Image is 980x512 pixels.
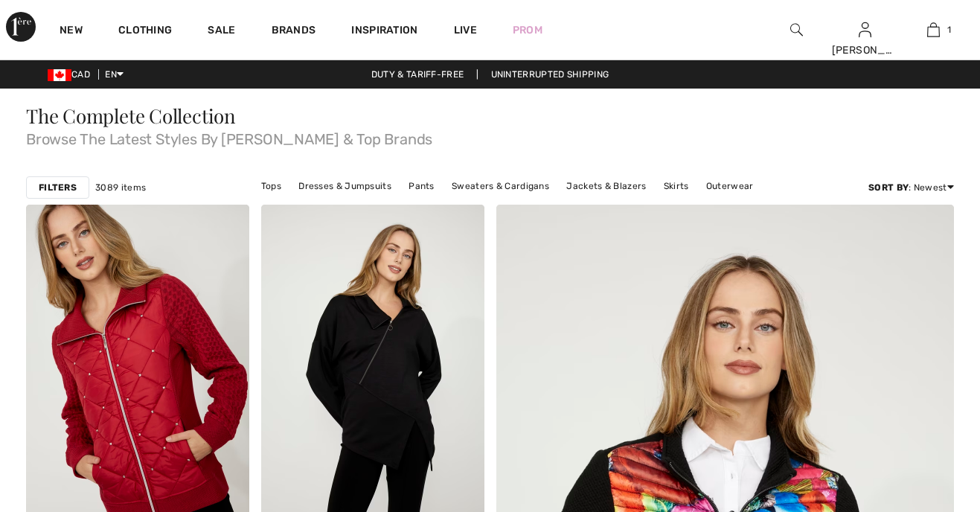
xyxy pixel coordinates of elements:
a: Sweaters & Cardigans [444,176,557,196]
div: : Newest [868,181,954,194]
img: My Info [859,21,871,39]
a: Jackets & Blazers [559,176,653,196]
img: Canadian Dollar [48,69,71,81]
a: Prom [513,22,542,38]
a: Live [454,22,477,38]
div: [PERSON_NAME] [832,42,899,58]
span: The Complete Collection [26,103,236,129]
span: Inspiration [351,24,417,39]
img: search the website [790,21,803,39]
a: Clothing [118,24,172,39]
span: EN [105,69,124,80]
a: Brands [272,24,316,39]
img: 1ère Avenue [6,12,36,42]
span: 3089 items [95,181,146,194]
a: Sign In [859,22,871,36]
a: Sale [208,24,235,39]
a: Pants [401,176,442,196]
strong: Filters [39,181,77,194]
a: Tops [254,176,289,196]
strong: Sort By [868,182,909,193]
a: Skirts [656,176,696,196]
img: My Bag [927,21,940,39]
a: Dresses & Jumpsuits [291,176,399,196]
a: 1 [900,21,967,39]
span: 1 [947,23,951,36]
span: CAD [48,69,96,80]
a: Outerwear [699,176,761,196]
span: Browse The Latest Styles By [PERSON_NAME] & Top Brands [26,126,954,147]
a: New [60,24,83,39]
